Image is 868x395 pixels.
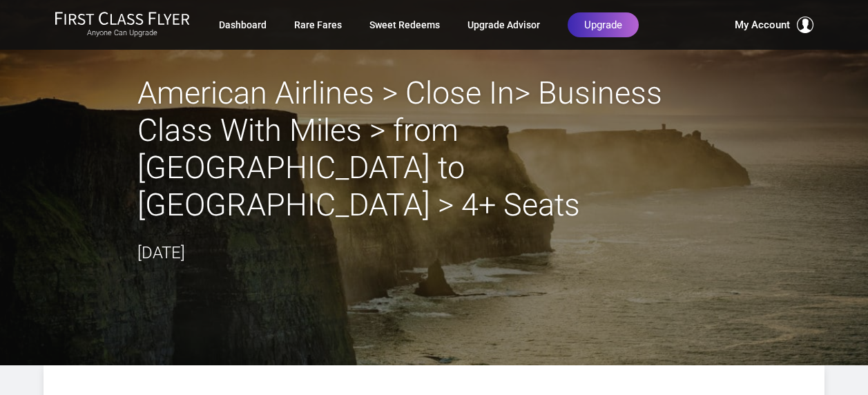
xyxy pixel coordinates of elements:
[568,12,639,37] a: Upgrade
[369,12,440,37] a: Sweet Redeems
[294,12,342,37] a: Rare Fares
[219,12,267,37] a: Dashboard
[55,11,190,26] img: First Class Flyer
[137,75,731,224] h2: American Airlines > Close In> Business Class With Miles > from [GEOGRAPHIC_DATA] to [GEOGRAPHIC_D...
[137,243,185,262] time: [DATE]
[55,28,190,38] small: Anyone Can Upgrade
[735,17,790,33] span: My Account
[735,17,813,33] button: My Account
[55,11,190,39] a: First Class FlyerAnyone Can Upgrade
[467,12,540,37] a: Upgrade Advisor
